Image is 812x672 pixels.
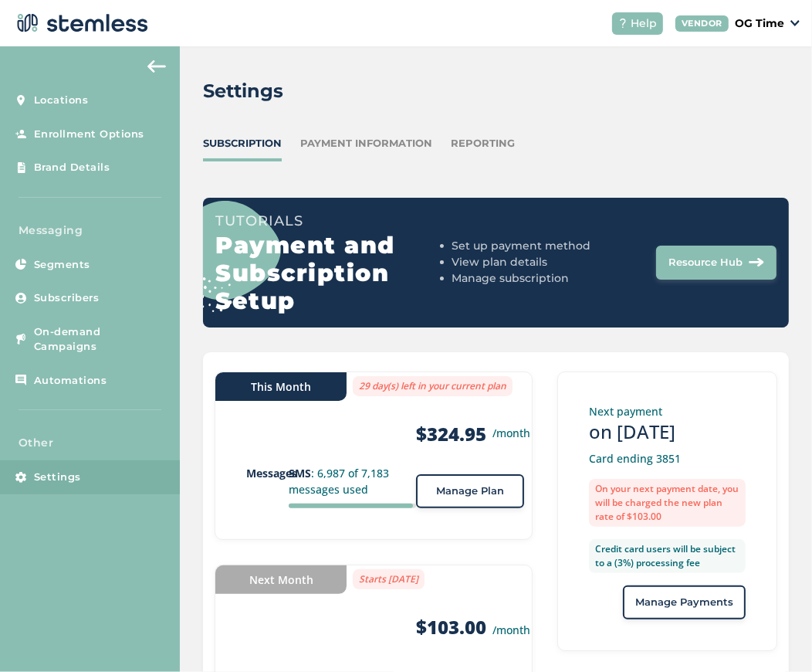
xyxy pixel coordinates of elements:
h2: Settings [203,77,283,105]
div: Next Month [215,565,347,594]
div: Subscription [203,136,282,151]
div: Reporting [451,136,515,151]
img: circle_dots-9438f9e3.svg [180,201,281,311]
iframe: Chat Widget [735,598,812,672]
h3: Tutorials [215,210,445,232]
span: Manage Payments [635,595,733,610]
li: Manage subscription [452,270,635,287]
p: : 6,987 of 7,183 messages used [289,465,416,497]
span: Resource Hub [668,255,743,270]
div: Payment Information [300,136,432,151]
img: icon-arrow-back-accent-c549486e.svg [147,60,166,73]
small: /month [492,623,530,637]
p: Card ending 3851 [589,450,746,467]
button: Resource Hub [656,246,776,280]
span: Subscribers [34,290,100,306]
p: OG Time [735,15,784,32]
li: Set up payment method [452,238,635,254]
label: On your next payment date, you will be charged the new plan rate of $103.00 [589,479,746,527]
label: Starts [DATE] [353,569,425,589]
span: Enrollment Options [34,127,144,142]
span: Locations [34,93,89,108]
div: VENDOR [675,15,729,32]
span: Brand Details [34,160,110,175]
p: Next payment [589,403,746,419]
button: Manage Plan [416,474,524,508]
span: On-demand Campaigns [34,324,165,355]
img: icon-help-white-03924b79.svg [618,19,628,28]
span: Segments [34,257,90,273]
strong: $324.95 [416,422,486,446]
li: View plan details [452,254,635,270]
img: logo-dark-0685b13c.svg [12,8,148,39]
h3: on [DATE] [589,419,746,444]
strong: $103.00 [416,614,486,640]
img: icon_down-arrow-small-66adaf34.svg [790,20,800,26]
strong: SMS [289,466,311,480]
span: Settings [34,470,81,485]
label: Credit card users will be subject to a (3%) processing fee [589,539,746,573]
span: Help [631,15,657,32]
span: Automations [34,373,107,389]
button: Manage Payments [623,585,746,619]
small: /month [492,425,530,441]
p: Messages [246,465,289,481]
span: Manage Plan [436,484,504,499]
div: This Month [215,372,347,401]
h2: Payment and Subscription Setup [215,232,445,315]
label: 29 day(s) left in your current plan [353,376,513,396]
